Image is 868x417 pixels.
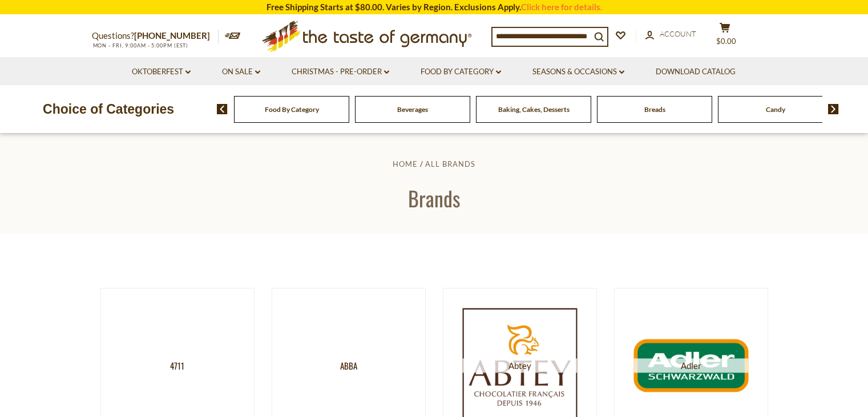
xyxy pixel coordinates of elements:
a: Account [645,28,696,41]
span: Account [660,29,696,38]
span: Adler [633,359,748,373]
span: MON - FRI, 9:00AM - 5:00PM (EST) [92,42,189,49]
img: previous arrow [217,104,228,114]
a: Candy [766,105,785,114]
a: Download Catalog [656,66,736,78]
a: Christmas - PRE-ORDER [292,66,389,78]
a: Baking, Cakes, Desserts [498,105,570,114]
a: Food By Category [265,105,319,114]
p: Questions? [92,29,219,43]
a: Seasons & Occasions [532,66,624,78]
a: Home [393,159,418,169]
span: Brands [408,183,460,213]
a: Oktoberfest [132,66,191,78]
a: All Brands [425,159,475,169]
img: next arrow [828,104,839,114]
span: Abba [340,359,357,373]
span: $0.00 [716,37,736,46]
span: Abtey [462,359,577,373]
a: Food By Category [421,66,501,78]
a: On Sale [222,66,260,78]
button: $0.00 [708,22,742,51]
a: Click here for details. [521,2,602,12]
a: Breads [644,105,665,114]
a: [PHONE_NUMBER] [134,30,210,41]
span: 4711 [170,359,184,373]
a: Beverages [397,105,428,114]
